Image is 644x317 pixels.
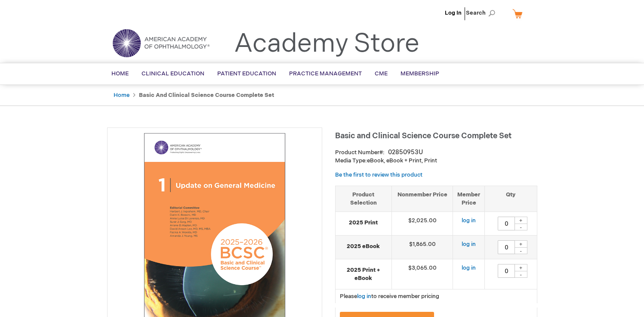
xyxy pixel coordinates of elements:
span: Home [111,70,129,77]
div: 02850953U [388,148,423,157]
input: Qty [498,240,515,254]
span: Patient Education [217,70,276,77]
strong: Basic and Clinical Science Course Complete Set [139,92,274,99]
div: + [515,264,527,271]
td: $1,865.00 [391,236,453,259]
span: Basic and Clinical Science Course Complete Set [335,131,512,140]
a: Academy Store [234,28,419,59]
a: log in [462,241,476,248]
div: + [515,217,527,224]
span: Membership [401,70,439,77]
strong: 2025 Print + eBook [340,266,387,282]
td: $3,065.00 [391,259,453,289]
span: Practice Management [289,70,362,77]
th: Member Price [453,186,485,211]
th: Nonmember Price [391,186,453,211]
input: Qty [498,217,515,230]
strong: 2025 Print [340,219,387,227]
strong: Media Type: [335,157,367,164]
strong: Product Number [335,149,385,156]
strong: 2025 eBook [340,242,387,251]
th: Qty [485,186,537,211]
th: Product Selection [336,186,392,211]
div: - [515,224,527,230]
a: log in [462,264,476,271]
a: Home [114,92,129,99]
div: - [515,247,527,254]
a: Log In [445,9,462,16]
span: Please to receive member pricing [340,293,439,300]
a: Be the first to review this product [335,171,422,178]
a: log in [357,293,371,300]
input: Qty [498,264,515,278]
span: CME [375,70,388,77]
span: Search [466,4,499,22]
span: Clinical Education [142,70,204,77]
p: eBook, eBook + Print, Print [335,157,537,165]
a: log in [462,217,476,224]
div: + [515,240,527,248]
div: - [515,271,527,278]
td: $2,025.00 [391,212,453,236]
